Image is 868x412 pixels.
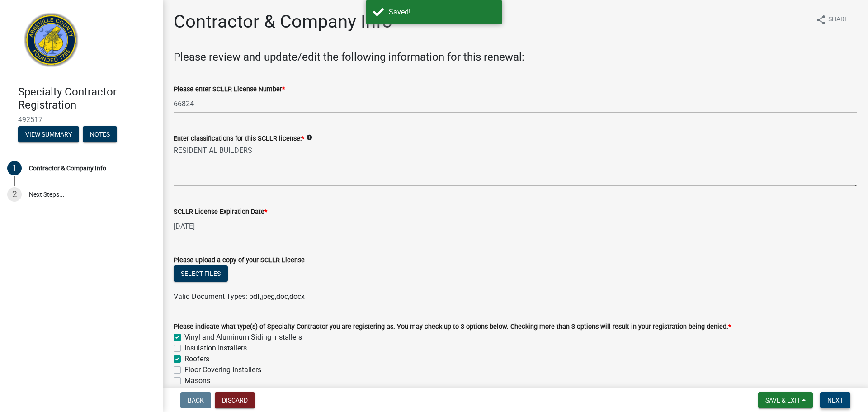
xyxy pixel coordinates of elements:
label: Enter classifications for this SCLLR license: [174,136,304,142]
label: Insulation Installers [184,343,247,354]
span: Valid Document Types: pdf,jpeg,doc,docx [174,292,305,301]
button: Save & Exit [758,392,813,408]
label: Please upload a copy of your SCLLR License [174,257,305,264]
label: Please indicate what type(s) of Specialty Contractor you are registering as. You may check up to ... [174,324,731,330]
span: Save & Exit [765,397,800,404]
label: Roofers [184,354,209,365]
span: 492517 [18,115,145,124]
button: Back [180,392,211,408]
label: Floor Covering Installers [184,365,261,375]
label: SCLLR License Expiration Date [174,209,267,215]
button: Select files [174,265,228,282]
button: Next [820,392,850,408]
h4: Please review and update/edit the following information for this renewal: [174,51,857,64]
span: Next [827,397,843,404]
button: Discard [215,392,255,408]
div: Contractor & Company Info [29,165,106,171]
button: shareShare [808,11,855,28]
div: 2 [7,187,22,202]
h1: Contractor & Company Info [174,11,392,33]
input: mm/dd/yyyy [174,217,256,236]
i: info [306,134,312,141]
i: share [816,14,826,25]
label: Masons [184,375,210,386]
button: Notes [83,126,117,142]
wm-modal-confirm: Summary [18,131,79,138]
wm-modal-confirm: Notes [83,131,117,138]
span: Share [828,14,848,25]
h4: Specialty Contractor Registration [18,85,156,112]
img: Abbeville County, South Carolina [18,9,85,76]
label: Vinyl and Aluminum Siding Installers [184,332,302,343]
span: Back [188,397,204,404]
button: View Summary [18,126,79,142]
div: Saved! [389,7,495,18]
div: 1 [7,161,22,175]
label: Please enter SCLLR License Number [174,86,285,93]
